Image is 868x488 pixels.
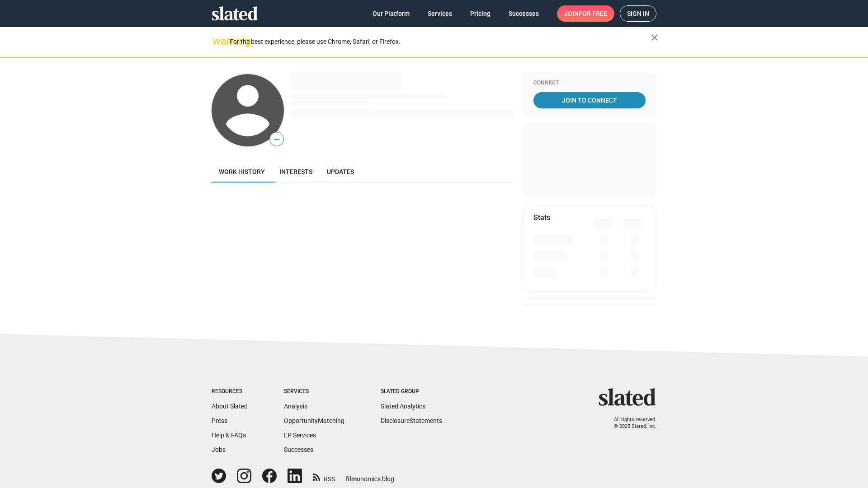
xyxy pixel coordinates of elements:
a: Press [212,417,227,424]
span: Join To Connect [535,92,644,108]
span: film [346,475,357,483]
a: Our Platform [365,5,417,22]
span: Pricing [470,5,491,22]
a: EP Services [284,432,316,439]
span: — [270,134,283,145]
a: Updates [320,161,361,183]
a: Pricing [463,5,498,22]
a: Sign in [620,5,656,22]
span: Services [428,5,452,22]
div: Connect [533,80,646,87]
a: DisclosureStatements [381,417,442,424]
a: Help & FAQs [212,432,246,439]
div: Services [284,388,344,395]
a: Slated Analytics [381,403,425,410]
a: RSS [313,469,335,483]
div: For the best experience, please use Chrome, Safari, or Firefox. [230,36,651,48]
span: for free [579,5,607,22]
mat-card-title: Stats [533,213,550,222]
a: filmonomics blog [346,468,394,483]
span: Interests [279,168,312,175]
p: All rights reserved. © 2025 Slated, Inc. [604,417,656,430]
a: Services [420,5,459,22]
span: Sign in [627,6,649,21]
a: Work history [212,161,272,183]
span: Successes [509,5,539,22]
a: Join To Connect [533,92,646,108]
a: Joinfor free [557,5,614,22]
a: Interests [272,161,320,183]
div: Slated Group [381,388,442,395]
div: Resources [212,388,248,395]
span: Our Platform [373,5,410,22]
a: Successes [284,446,313,453]
a: About Slated [212,403,248,410]
span: Work history [219,168,265,175]
span: Join [564,5,607,22]
a: Successes [501,5,546,22]
mat-icon: warning [212,36,223,47]
a: OpportunityMatching [284,417,344,424]
mat-icon: close [649,32,660,43]
a: Jobs [212,446,226,453]
span: Updates [327,168,354,175]
a: Analysis [284,403,307,410]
